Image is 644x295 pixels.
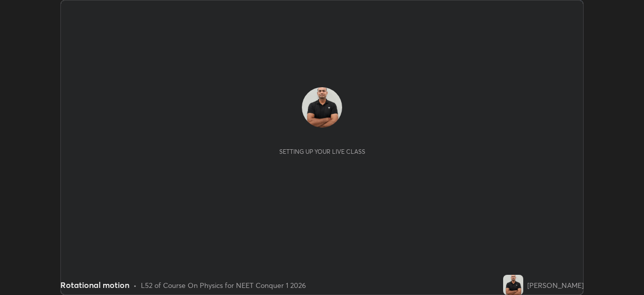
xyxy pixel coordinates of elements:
[133,280,137,290] div: •
[527,280,584,290] div: [PERSON_NAME]
[503,275,523,295] img: a183ceb4c4e046f7af72081f627da574.jpg
[279,148,365,155] div: Setting up your live class
[141,280,306,290] div: L52 of Course On Physics for NEET Conquer 1 2026
[302,87,342,128] img: a183ceb4c4e046f7af72081f627da574.jpg
[60,279,129,291] div: Rotational motion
